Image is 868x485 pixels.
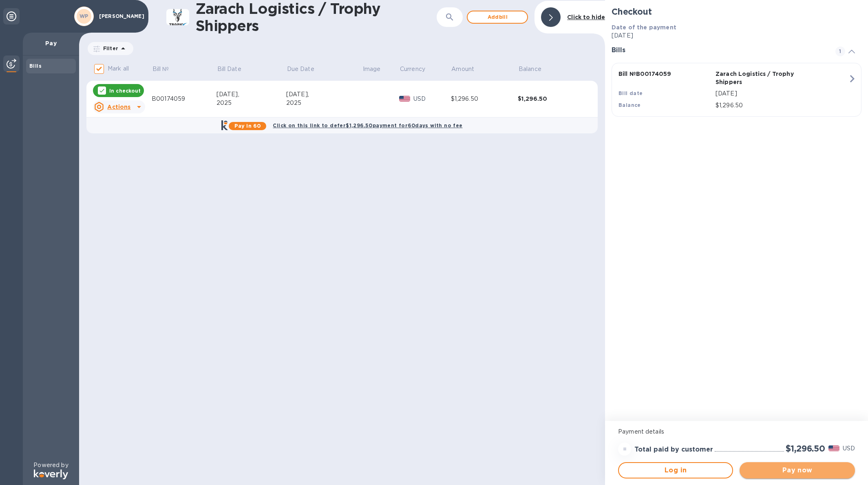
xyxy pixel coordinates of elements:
[399,96,410,102] img: USD
[634,446,713,454] h3: Total paid by customer
[234,123,261,129] b: Pay in 60
[108,64,129,73] p: Mark all
[843,444,855,453] p: USD
[216,90,286,99] div: [DATE],
[519,65,541,73] p: Balance
[286,90,362,99] div: [DATE],
[287,65,325,73] span: Due Date
[29,63,42,69] b: Bills
[216,99,286,107] div: 2025
[451,65,474,73] p: Amount
[100,45,118,52] p: Filter
[413,95,451,103] p: USD
[217,65,241,73] p: Bill Date
[33,461,68,469] p: Powered by
[217,65,252,73] span: Bill Date
[29,39,73,47] p: Pay
[273,122,462,128] b: Click on this link to defer $1,296.50 payment for 60 days with no fee
[152,95,216,103] div: B00174059
[474,12,521,22] span: Add bill
[786,443,825,454] h2: $1,296.50
[612,7,861,17] h2: Checkout
[746,465,848,475] span: Pay now
[518,95,585,103] div: $1,296.50
[363,65,381,73] p: Image
[99,13,140,19] p: [PERSON_NAME]
[618,90,643,96] b: Bill date
[740,462,855,478] button: Pay now
[828,445,839,451] img: USD
[716,70,809,86] p: Zarach Logistics / Trophy Shippers
[618,427,855,436] p: Payment details
[716,89,848,98] p: [DATE]
[612,47,826,54] h3: Bills
[567,14,605,20] b: Click to hide
[618,102,641,108] b: Balance
[612,31,861,40] p: [DATE]
[835,47,845,56] span: 1
[451,95,518,103] div: $1,296.50
[618,70,712,78] p: Bill № B00174059
[612,63,861,117] button: Bill №B00174059Zarach Logistics / Trophy ShippersBill date[DATE]Balance$1,296.50
[618,462,733,478] button: Log in
[34,469,68,479] img: Logo
[612,24,676,31] b: Date of the payment
[109,87,141,94] p: In checkout
[451,65,485,73] span: Amount
[107,104,130,110] u: Actions
[287,65,314,73] p: Due Date
[152,65,169,73] p: Bill №
[467,11,528,24] button: Addbill
[152,65,180,73] span: Bill №
[618,443,631,456] div: =
[400,65,425,73] p: Currency
[286,99,362,107] div: 2025
[519,65,552,73] span: Balance
[80,13,88,19] b: WP
[625,465,726,475] span: Log in
[716,101,848,110] p: $1,296.50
